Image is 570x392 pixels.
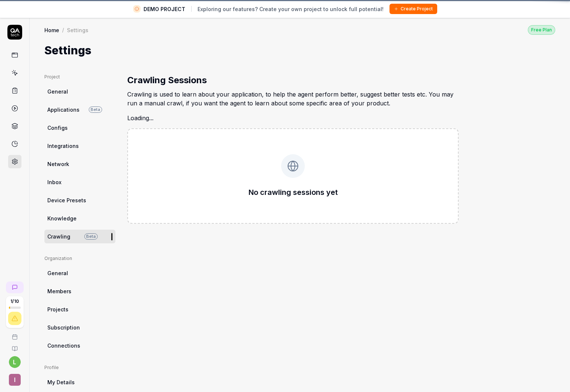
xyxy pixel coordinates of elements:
[47,160,69,168] span: Network
[144,5,185,13] span: DEMO PROJECT
[67,26,88,34] div: Settings
[528,25,555,35] div: Free Plan
[44,26,59,34] a: Home
[47,342,80,349] span: Connections
[44,230,115,243] a: CrawlingBeta
[44,157,115,171] a: Network
[10,299,19,304] span: 1 / 10
[198,5,384,13] span: Exploring our features? Create your own project to unlock full potential!
[47,324,80,331] span: Subscription
[47,305,68,313] span: Projects
[47,196,86,204] span: Device Presets
[47,287,71,295] span: Members
[44,364,115,371] div: Profile
[127,87,459,108] h2: Crawling is used to learn about your application, to help the agent perform better, suggest bette...
[249,187,338,198] div: No crawling sessions yet
[127,114,459,122] div: Loading...
[44,85,115,98] a: General
[44,121,115,135] a: Configs
[47,378,75,386] span: My Details
[89,107,102,113] span: Beta
[47,233,70,240] span: Crawling
[44,42,91,59] h1: Settings
[44,255,115,262] div: Organization
[47,214,77,222] span: Knowledge
[528,25,555,35] button: Free Plan
[44,212,115,225] a: Knowledge
[9,356,21,368] button: l
[84,233,98,240] span: Beta
[44,139,115,153] a: Integrations
[6,281,24,293] a: New conversation
[47,142,79,150] span: Integrations
[47,88,68,95] span: General
[44,103,115,116] a: ApplicationsBeta
[47,106,80,114] span: Applications
[3,328,26,340] a: Book a call with us
[389,4,437,14] button: Create Project
[47,124,68,132] span: Configs
[44,375,115,389] a: My Details
[44,266,115,280] a: General
[44,74,115,80] div: Project
[9,374,21,386] span: I
[44,193,115,207] a: Device Presets
[3,340,26,352] a: Documentation
[44,321,115,334] a: Subscription
[127,74,459,87] h2: Crawling Sessions
[44,284,115,298] a: Members
[44,339,115,352] a: Connections
[3,368,26,387] button: I
[44,175,115,189] a: Inbox
[47,269,68,277] span: General
[47,178,61,186] span: Inbox
[62,26,64,34] div: /
[44,303,115,316] a: Projects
